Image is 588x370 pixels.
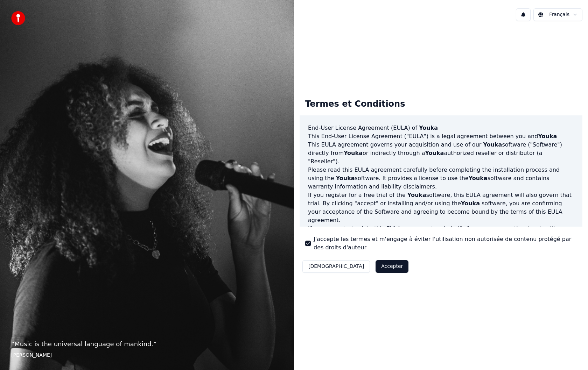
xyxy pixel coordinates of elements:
[308,124,574,132] h3: End-User License Agreement (EULA) of
[314,235,577,252] label: J'accepte les termes et m'engage à éviter l'utilisation non autorisée de contenu protégé par des ...
[308,166,574,191] p: Please read this EULA agreement carefully before completing the installation process and using th...
[308,141,574,166] p: This EULA agreement governs your acquisition and use of our software ("Software") directly from o...
[336,175,355,182] span: Youka
[308,191,574,225] p: If you register for a free trial of the software, this EULA agreement will also govern that trial...
[469,175,488,182] span: Youka
[376,260,408,273] button: Accepter
[344,150,363,156] span: Youka
[407,192,426,198] span: Youka
[302,260,370,273] button: [DEMOGRAPHIC_DATA]
[300,93,411,115] div: Termes et Conditions
[425,150,444,156] span: Youka
[11,11,25,25] img: youka
[483,141,502,148] span: Youka
[419,124,438,131] span: Youka
[308,225,574,266] p: If you are entering into this EULA agreement on behalf of a company or other legal entity, you re...
[461,200,480,207] span: Youka
[11,339,283,349] p: “ Music is the universal language of mankind. ”
[308,132,574,141] p: This End-User License Agreement ("EULA") is a legal agreement between you and
[11,352,283,359] footer: [PERSON_NAME]
[538,133,557,140] span: Youka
